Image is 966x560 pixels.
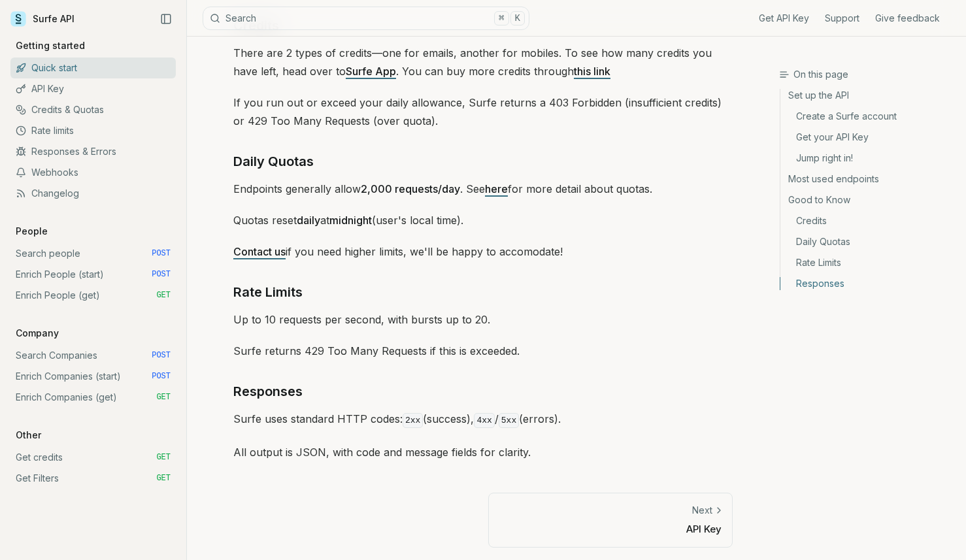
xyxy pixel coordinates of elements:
[203,7,529,30] button: Search⌘K
[825,12,859,25] a: Support
[156,452,171,463] span: GET
[361,182,460,195] strong: 2,000 requests/day
[233,180,733,198] p: Endpoints generally allow . See for more detail about quotas.
[779,68,956,81] h3: On this page
[233,93,733,130] p: If you run out or exceed your daily allowance, Surfe returns a 403 Forbidden (insufficient credit...
[780,106,956,127] a: Create a Surfe account
[780,210,956,231] a: Credits
[10,387,176,408] a: Enrich Companies (get) GET
[780,231,956,252] a: Daily Quotas
[10,225,53,238] p: People
[10,264,176,285] a: Enrich People (start) POST
[10,285,176,306] a: Enrich People (get) GET
[10,345,176,366] a: Search Companies POST
[574,65,610,78] a: this link
[233,211,733,229] p: Quotas reset at (user's local time).
[156,9,176,29] button: Collapse Sidebar
[10,9,75,29] a: Surfe API
[329,214,372,227] strong: midnight
[780,273,956,290] a: Responses
[156,290,171,301] span: GET
[403,413,423,428] code: 2xx
[10,243,176,264] a: Search people POST
[10,39,90,52] p: Getting started
[10,429,46,442] p: Other
[510,11,525,25] kbd: K
[494,11,508,25] kbd: ⌘
[233,245,286,258] a: Contact us
[499,522,722,536] p: API Key
[485,182,508,195] a: here
[780,189,956,210] a: Good to Know
[10,162,176,183] a: Webhooks
[10,120,176,141] a: Rate limits
[10,78,176,99] a: API Key
[10,468,176,489] a: Get Filters GET
[488,493,733,547] a: NextAPI Key
[233,151,314,172] a: Daily Quotas
[152,248,171,259] span: POST
[499,413,519,428] code: 5xx
[152,350,171,361] span: POST
[780,252,956,273] a: Rate Limits
[10,99,176,120] a: Credits & Quotas
[233,342,733,360] p: Surfe returns 429 Too Many Requests if this is exceeded.
[474,413,494,428] code: 4xx
[10,447,176,468] a: Get credits GET
[780,127,956,148] a: Get your API Key
[233,443,733,461] p: All output is JSON, with code and message fields for clarity.
[152,269,171,280] span: POST
[10,327,64,340] p: Company
[233,381,303,402] a: Responses
[875,12,940,25] a: Give feedback
[10,366,176,387] a: Enrich Companies (start) POST
[152,371,171,382] span: POST
[297,214,320,227] strong: daily
[692,504,712,517] p: Next
[780,89,956,106] a: Set up the API
[156,473,171,484] span: GET
[233,242,733,261] p: if you need higher limits, we'll be happy to accomodate!
[10,58,176,78] a: Quick start
[780,169,956,189] a: Most used endpoints
[10,141,176,162] a: Responses & Errors
[233,410,733,430] p: Surfe uses standard HTTP codes: (success), / (errors).
[233,282,303,303] a: Rate Limits
[780,148,956,169] a: Jump right in!
[346,65,396,78] a: Surfe App
[233,310,733,329] p: Up to 10 requests per second, with bursts up to 20.
[759,12,809,25] a: Get API Key
[156,392,171,403] span: GET
[233,44,733,80] p: There are 2 types of credits—one for emails, another for mobiles. To see how many credits you hav...
[10,183,176,204] a: Changelog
